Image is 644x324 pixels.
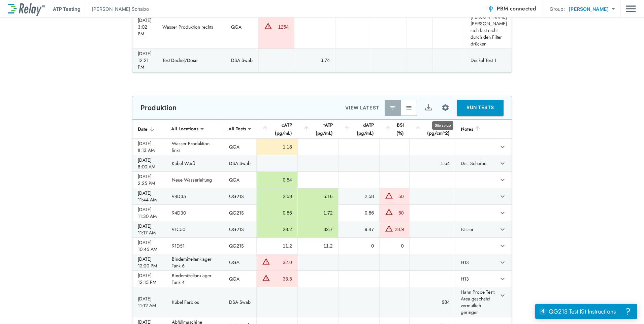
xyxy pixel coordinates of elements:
div: tATP (pg/mL) [303,121,333,137]
div: 2.58 [344,193,374,200]
td: Test Deckel/Dose [157,49,226,72]
td: 2 Test [PERSON_NAME] [PERSON_NAME] sich fast nicht durch den Filter drücken [465,5,508,48]
td: QG21S [224,205,256,221]
td: QGA [224,139,256,155]
div: [DATE] 2:25 PM [138,173,161,187]
button: expand row [497,174,508,186]
td: Hahn Probe Test; Area geschätzt vermutlich geringer [455,287,497,317]
div: [DATE] 11:44 AM [138,190,161,203]
div: 23.2 [262,226,292,233]
button: Main menu [626,2,636,15]
p: ATP Testing [53,5,80,12]
button: expand row [497,141,508,153]
td: DSA Swab [224,287,256,317]
p: VIEW LATEST [345,104,379,112]
span: PBM [497,4,536,13]
div: 5.16 [303,193,333,200]
td: QG21S [224,221,256,237]
button: expand row [497,191,508,202]
button: Export [420,100,437,116]
td: QGA [224,254,256,270]
div: 11.2 [262,242,292,249]
div: 3.74 [300,57,330,64]
td: Bindemitteltanklager Tank 4 [166,271,223,287]
img: Warning [262,274,270,282]
div: 28.9 [395,226,404,233]
div: [DATE] 12:20 PM [138,256,161,269]
div: 1.72 [303,209,333,216]
iframe: Resource center [535,304,637,319]
img: Warning [385,191,393,199]
td: QG21S [224,188,256,204]
div: 984 [415,299,450,305]
img: Connected Icon [487,5,494,12]
td: Kübel Weiß [166,155,223,171]
div: Notes [461,125,491,133]
div: cATP (pg/mL) [262,121,292,137]
div: 0 [344,242,374,249]
img: Drawer Icon [626,2,636,15]
p: Produktion [140,104,177,112]
div: 0.86 [344,209,374,216]
div: [DATE] 11:30 AM [138,206,161,220]
div: [DATE] 12:15 PM [138,272,161,286]
td: Bindemitteltanklager Tank 6 [166,254,223,270]
button: expand row [497,290,508,301]
div: 50 [395,193,404,200]
div: 0.54 [262,176,292,183]
div: All Locations [166,122,203,136]
td: DSA Swab [224,155,256,171]
div: 1.18 [262,143,292,150]
td: Neue Wasserleitung [166,172,223,188]
td: Dis. Scheibe [455,155,497,171]
td: 91C50 [166,221,223,237]
div: [DATE] 3:02 PM [138,17,152,37]
td: Deckel Test 1 [465,49,508,72]
div: 0 [385,242,404,249]
button: PBM connected [485,2,539,15]
td: QGA [226,5,258,48]
button: expand row [497,257,508,268]
div: 11.2 [303,242,333,249]
span: connected [510,5,536,12]
img: Settings Icon [441,103,450,112]
td: QGA [224,271,256,287]
div: All Tests [224,122,251,136]
button: expand row [497,273,508,285]
td: H13 [455,254,497,270]
img: Warning [264,22,272,30]
button: Site setup [437,99,454,117]
img: Warning [262,257,270,265]
div: 2.58 [262,193,292,200]
div: Site setup [432,121,453,130]
p: Group: [550,5,565,12]
td: H13 [455,271,497,287]
td: Wasser Produktion links [166,139,223,155]
div: BSI (%) [385,121,404,137]
img: Latest [389,104,396,111]
div: [DATE] 11:12 AM [138,295,161,309]
td: 91D51 [166,238,223,254]
p: [PERSON_NAME] Schabo [92,5,149,12]
img: LuminUltra Relay [8,2,45,16]
div: 50 [395,209,404,216]
div: 1254 [274,24,289,30]
td: Wasser Produktion rechts [157,5,226,48]
div: dATP (pg/mL) [344,121,374,137]
button: expand row [497,224,508,235]
div: [DATE] 8:13 AM [138,140,161,154]
td: 94D30 [166,205,223,221]
div: 33.5 [272,276,292,282]
button: expand row [508,51,519,63]
button: expand row [497,207,508,219]
div: [DATE] 12:21 PM [138,50,152,70]
div: tATP (pg/cm^2) [415,121,450,137]
td: DSA Swab [226,49,258,72]
div: 9.47 [344,226,374,233]
th: Date [132,120,166,139]
td: 94D35 [166,188,223,204]
button: expand row [497,158,508,169]
div: [DATE] 10:46 AM [138,239,161,253]
div: 0.86 [262,209,292,216]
